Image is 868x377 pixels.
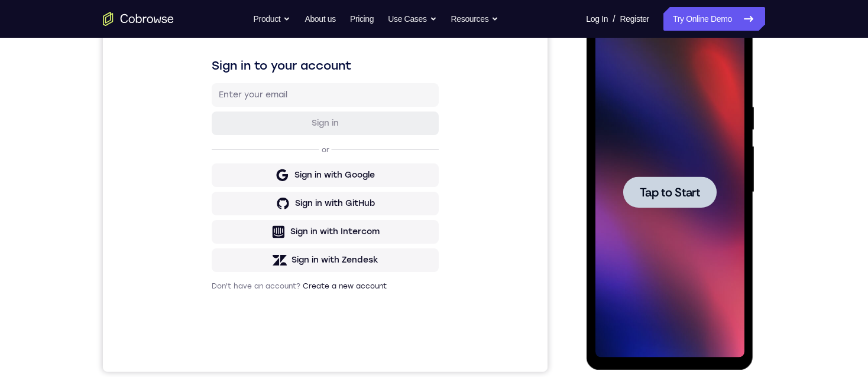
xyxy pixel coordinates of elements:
[216,169,229,178] p: or
[109,135,336,159] button: Sign in
[109,272,336,296] button: Sign in with Zendesk
[451,7,499,31] button: Resources
[103,12,174,26] a: Go to the home page
[388,7,436,31] button: Use Cases
[305,7,335,31] a: About us
[663,7,765,31] a: Try Online Demo
[586,7,608,31] a: Log In
[613,12,615,26] span: /
[620,7,649,31] a: Register
[109,187,336,211] button: Sign in with Google
[200,306,284,314] a: Create a new account
[109,215,336,239] button: Sign in with GitHub
[53,168,114,180] span: Tap to Start
[189,278,276,290] div: Sign in with Zendesk
[254,7,291,31] button: Product
[109,305,336,314] p: Don't have an account?
[192,221,272,233] div: Sign in with GitHub
[109,81,336,97] h1: Sign in to your account
[37,158,130,189] button: Tap to Start
[350,7,374,31] a: Pricing
[109,244,336,267] button: Sign in with Intercom
[187,250,277,261] div: Sign in with Intercom
[116,113,329,124] input: Enter your email
[192,193,272,205] div: Sign in with Google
